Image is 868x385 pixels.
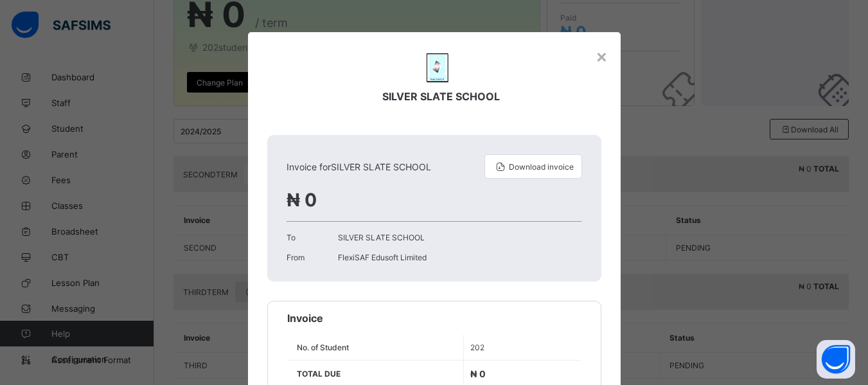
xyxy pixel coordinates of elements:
[287,233,338,242] span: To
[421,51,454,84] img: SILVER SLATE SCHOOL
[463,335,581,361] td: 202
[297,369,341,379] span: TOTAL DUE
[817,340,855,379] button: Open asap
[338,253,427,262] span: FlexiSAF Edusoft Limited
[470,368,486,379] span: ₦ 0
[287,161,431,172] span: Invoice for SILVER SLATE SCHOOL
[382,90,500,103] span: SILVER SLATE SCHOOL
[287,189,317,211] span: ₦ 0
[287,253,338,262] span: From
[338,233,425,242] span: SILVER SLATE SCHOOL
[596,45,608,67] div: ×
[287,335,464,361] td: No. of Student
[509,162,574,172] span: Download invoice
[287,312,323,325] span: Invoice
